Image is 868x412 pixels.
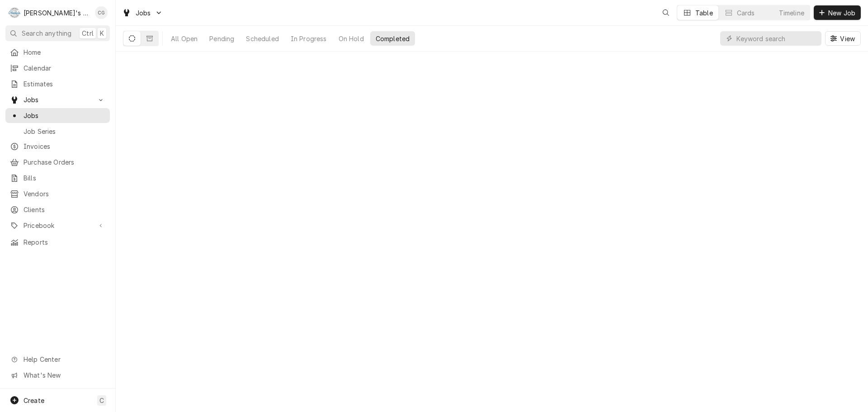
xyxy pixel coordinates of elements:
div: In Progress [291,34,327,43]
a: Go to What's New [5,368,110,383]
span: Jobs [24,111,105,120]
div: [PERSON_NAME]'s Commercial Refrigeration [24,8,90,18]
span: Bills [24,173,105,183]
a: Estimates [5,76,110,91]
div: Timeline [779,8,804,18]
div: R [8,6,21,19]
a: Invoices [5,139,110,154]
span: Search anything [22,28,71,38]
div: Rudy's Commercial Refrigeration's Avatar [8,6,21,19]
span: Pricebook [24,221,92,230]
a: Jobs [5,108,110,123]
div: Pending [209,34,234,43]
span: New Job [826,8,857,18]
a: Reports [5,235,110,250]
span: Clients [24,205,105,214]
span: Home [24,47,105,57]
div: Scheduled [246,34,278,43]
a: Go to Jobs [5,92,110,107]
a: Go to Help Center [5,352,110,367]
span: Purchase Orders [24,157,105,167]
a: Go to Pricebook [5,218,110,233]
span: Invoices [24,142,105,151]
div: CG [95,6,108,19]
a: Go to Jobs [118,5,166,20]
div: Table [695,8,713,18]
a: Calendar [5,61,110,76]
span: Help Center [24,355,104,364]
a: Clients [5,202,110,217]
div: Christine Gutierrez's Avatar [95,6,108,19]
a: Bills [5,170,110,185]
a: Home [5,45,110,60]
span: Estimates [24,79,105,89]
div: Cards [737,8,755,18]
span: Job Series [24,127,105,136]
span: View [838,34,857,43]
button: Search anythingCtrlK [5,25,110,41]
span: Ctrl [82,28,94,38]
span: C [99,396,104,405]
button: View [825,31,861,46]
div: On Hold [339,34,364,43]
span: Jobs [136,8,151,18]
span: Create [24,397,44,404]
span: K [100,28,104,38]
a: Purchase Orders [5,155,110,170]
span: Jobs [24,95,92,104]
span: What's New [24,370,104,380]
button: Open search [659,5,673,20]
span: Reports [24,237,105,247]
input: Keyword search [736,31,817,46]
div: Completed [376,34,410,43]
span: Vendors [24,189,105,199]
button: New Job [814,5,861,20]
span: Calendar [24,63,105,73]
a: Job Series [5,124,110,139]
div: All Open [171,34,198,43]
a: Vendors [5,186,110,201]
